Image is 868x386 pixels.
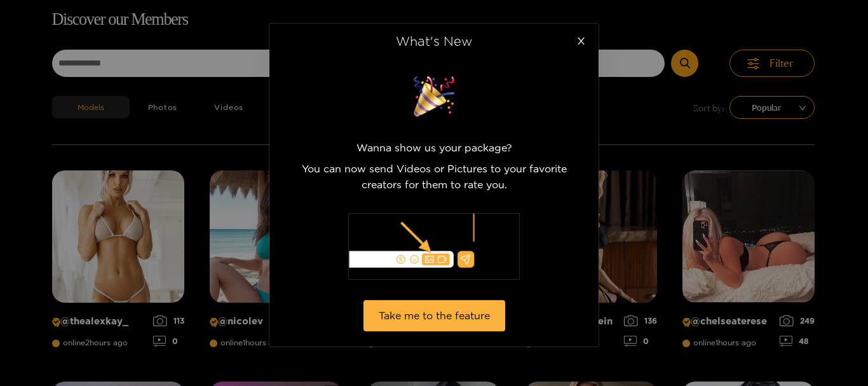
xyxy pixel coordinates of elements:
[576,36,586,46] span: close
[285,34,583,48] div: What's New
[563,24,599,59] button: Close
[285,140,583,156] p: Wanna show us your package?
[348,213,520,280] img: illustration
[363,300,505,331] button: Take me to the feature
[285,161,583,193] p: You can now send Videos or Pictures to your favorite creators for them to rate you.
[402,73,466,120] img: surprise image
